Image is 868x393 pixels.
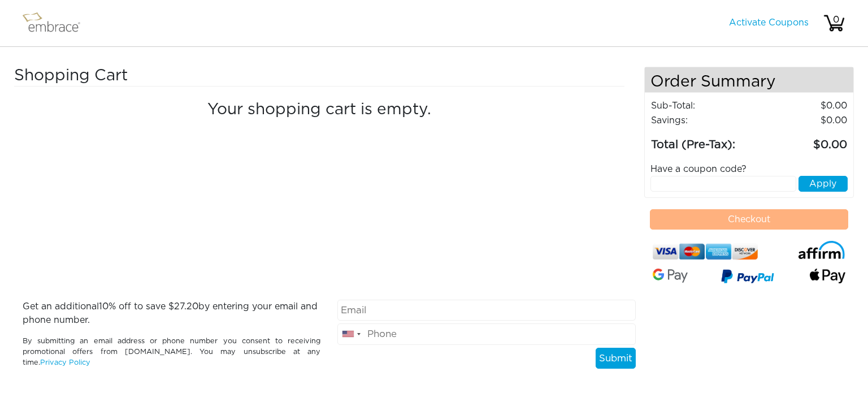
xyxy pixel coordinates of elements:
[23,101,616,120] h4: Your shopping cart is empty.
[642,162,857,176] div: Have a coupon code?
[759,128,848,154] td: 0.00
[729,18,809,27] a: Activate Coupons
[23,336,320,369] p: By submitting an email address or phone number you consent to receiving promotional offers from [...
[721,266,774,288] img: paypal-v3.png
[759,113,848,128] td: 0.00
[20,9,93,37] img: logo.png
[99,302,108,311] span: 10
[338,324,364,344] div: United States: +1
[174,302,198,311] span: 27.20
[337,300,635,321] input: Email
[650,128,759,154] td: Total (Pre-Tax):
[40,359,90,366] a: Privacy Policy
[23,300,320,327] p: Get an additional % off to save $ by entering your email and phone number.
[650,98,759,113] td: Sub-Total:
[759,98,848,113] td: 0.00
[653,241,758,263] img: credit-cards.png
[645,67,854,93] h4: Order Summary
[596,348,636,369] button: Submit
[824,13,847,27] div: 0
[798,241,845,260] img: affirm-logo.svg
[650,209,849,230] button: Checkout
[823,12,845,34] img: cart
[823,18,845,27] a: 0
[798,176,848,192] button: Apply
[14,67,260,86] h3: Shopping Cart
[653,269,688,283] img: Google-Pay-Logo.svg
[337,323,635,345] input: Phone
[650,113,759,128] td: Savings :
[810,269,845,283] img: fullApplePay.png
